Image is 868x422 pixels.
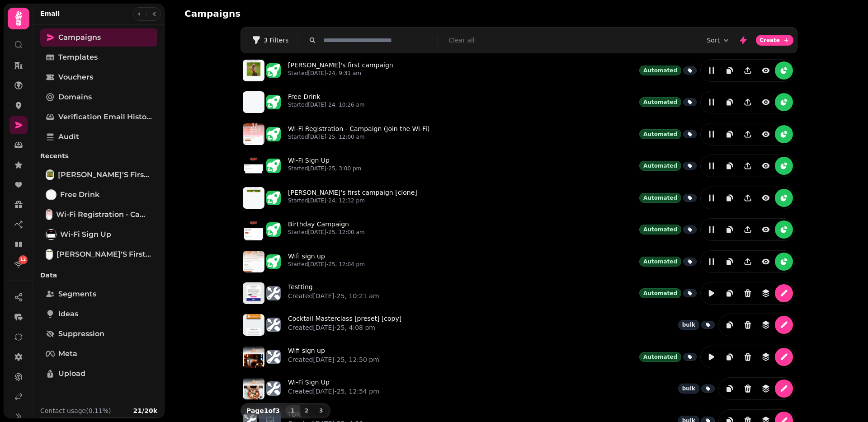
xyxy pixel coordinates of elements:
[184,7,358,20] h2: Campaigns
[288,92,365,112] a: Free DrinkStarted[DATE]-24, 10:26 am
[58,348,77,359] span: Meta
[288,261,365,268] p: Started [DATE]-25, 12:04 pm
[757,220,775,239] button: view
[448,36,474,45] button: Clear all
[245,33,296,47] button: 3 Filters
[775,93,793,111] button: reports
[703,93,721,111] button: edit
[40,365,157,383] a: Upload
[757,316,775,334] button: revisions
[40,406,111,415] p: Contact usage (0.11%)
[40,9,60,18] h2: Email
[40,325,157,343] a: Suppression
[288,355,379,364] p: Created [DATE]-25, 12:50 pm
[703,220,721,239] button: edit
[299,405,314,416] button: 2
[20,257,26,263] span: 12
[721,316,739,334] button: duplicate
[288,220,365,239] a: Birthday CampaignStarted[DATE]-25, 12:00 am
[40,108,157,126] a: Verification email history
[288,378,379,399] a: Wi-Fi Sign UpCreated[DATE]-25, 12:54 pm
[775,253,793,271] button: reports
[9,255,28,273] a: 12
[775,348,793,366] button: edit
[58,112,152,122] span: Verification email history
[288,387,379,396] p: Created [DATE]-25, 12:54 pm
[721,189,739,207] button: duplicate
[703,125,721,143] button: edit
[288,314,401,336] a: Cocktail Masterclass [preset] [copy]Created[DATE]-25, 4:08 pm
[721,157,739,175] button: duplicate
[721,220,739,239] button: duplicate
[40,88,157,106] a: Domains
[721,125,739,143] button: duplicate
[58,131,79,142] span: Audit
[243,282,264,304] img: aHR0cHM6Ly9zdGFtcGVkZS1zZXJ2aWNlLXByb2QtdGVtcGxhdGUtcHJldmlld3MuczMuZXUtd2VzdC0xLmFtYXpvbmF3cy5jb...
[47,190,56,199] img: Free Drink
[60,189,99,200] span: Free Drink
[58,52,98,63] span: Templates
[243,378,264,399] img: aHR0cHM6Ly9zdGFtcGVkZS1zZXJ2aWNlLXByb2QtdGVtcGxhdGUtcHJldmlld3MuczMuZXUtd2VzdC0xLmFtYXpvbmF3cy5jb...
[47,170,53,179] img: Anna's first campaign
[58,368,85,379] span: Upload
[703,253,721,271] button: edit
[721,253,739,271] button: duplicate
[721,93,739,111] button: duplicate
[33,25,165,399] nav: Tabs
[703,284,721,302] button: edit
[756,35,793,46] button: Create
[775,220,793,239] button: reports
[40,305,157,323] a: Ideas
[47,250,52,259] img: Anna's first campaign [clone]
[40,225,157,244] a: Wi-Fi Sign UpWi-Fi Sign Up
[60,229,111,240] span: Wi-Fi Sign Up
[40,128,157,146] a: Audit
[721,380,739,398] button: duplicate
[739,316,757,334] button: Delete
[639,97,681,107] div: Automated
[243,406,283,415] p: Page 1 of 3
[775,380,793,398] button: edit
[243,314,264,336] img: aHR0cHM6Ly9zdGFtcGVkZS1zZXJ2aWNlLXByb2QtdGVtcGxhdGUtcHJldmlld3MuczMuZXUtd2VzdC0xLmFtYXpvbmF3cy5jb...
[775,157,793,175] button: reports
[678,320,699,330] div: bulk
[243,60,264,81] img: aHR0cHM6Ly9zdGFtcGVkZS1zZXJ2aWNlLXByb2QtdGVtcGxhdGUtcHJldmlld3MuczMuZXUtd2VzdC0xLmFtYXpvbmF3cy5jb...
[739,220,757,239] button: Share campaign preview
[288,156,361,176] a: Wi-Fi Sign UpStarted[DATE]-25, 3:00 pm
[58,72,93,83] span: Vouchers
[314,405,328,416] button: 3
[703,348,721,366] button: edit
[739,93,757,111] button: Share campaign preview
[757,93,775,111] button: view
[40,28,157,47] a: Campaigns
[317,408,325,413] span: 3
[757,348,775,366] button: revisions
[289,408,296,413] span: 1
[757,189,775,207] button: view
[243,91,264,113] img: aHR0cHM6Ly9zdGFtcGVkZS1zZXJ2aWNlLXByb2QtdGVtcGxhdGUtcHJldmlld3MuczMuZXUtd2VzdC0xLmFtYXpvbmF3cy5jb...
[285,405,328,416] nav: Pagination
[759,38,780,43] span: Create
[243,155,264,177] img: aHR0cHM6Ly9zdGFtcGVkZS1zZXJ2aWNlLXByb2QtdGVtcGxhdGUtcHJldmlld3MuczMuZXUtd2VzdC0xLmFtYXpvbmF3cy5jb...
[58,328,104,339] span: Suppression
[40,267,157,283] p: Data
[703,189,721,207] button: edit
[639,129,681,139] div: Automated
[757,157,775,175] button: view
[40,186,157,204] a: Free DrinkFree Drink
[721,284,739,302] button: duplicate
[739,61,757,80] button: Share campaign preview
[775,316,793,334] button: edit
[243,219,264,240] img: aHR0cHM6Ly9zdGFtcGVkZS1zZXJ2aWNlLXByb2QtdGVtcGxhdGUtcHJldmlld3MuczMuZXUtd2VzdC0xLmFtYXpvbmF3cy5jb...
[133,407,157,414] b: 21 / 20k
[288,101,365,108] p: Started [DATE]-24, 10:26 am
[58,32,101,43] span: Campaigns
[739,189,757,207] button: Share campaign preview
[40,345,157,363] a: Meta
[739,348,757,366] button: Delete
[288,323,401,332] p: Created [DATE]-25, 4:08 pm
[775,284,793,302] button: edit
[639,352,681,362] div: Automated
[707,36,731,45] button: Sort
[288,165,361,172] p: Started [DATE]-25, 3:00 pm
